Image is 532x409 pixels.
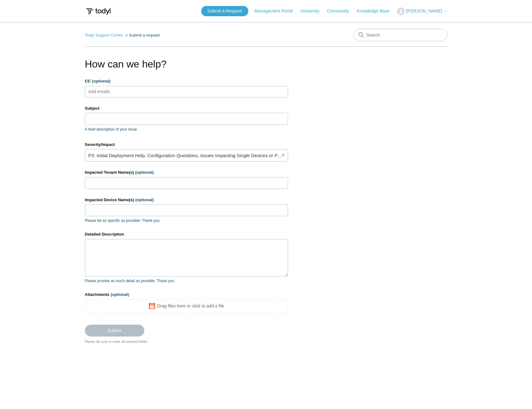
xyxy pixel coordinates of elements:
label: Subject [85,105,288,112]
img: Todyl Support Center Help Center home page [85,6,112,17]
span: (optional) [111,292,129,297]
a: Management Portal [255,8,299,14]
span: [PERSON_NAME] [406,8,442,13]
a: Knowledge Base [357,8,396,14]
label: Impacted Tenant Name(s) [85,169,288,176]
input: Add emails [86,87,123,96]
label: Impacted Device Name(s) [85,197,288,203]
span: (optional) [92,79,110,83]
a: Community [327,8,355,14]
label: Detailed Description [85,231,288,237]
a: P3: Initial Deployment Help, Configuration Questions, Issues Impacting Single Devices or Past Out... [85,149,288,162]
h1: How can we help? [85,57,288,72]
input: Submit [85,325,144,337]
span: (optional) [135,170,154,175]
span: (optional) [135,197,154,202]
button: [PERSON_NAME] [397,7,447,15]
label: CC [85,78,288,84]
li: Todyl Support Center [85,33,124,37]
a: Submit a Request [201,6,248,16]
p: Please be as specific as possible. Thank you. [85,218,288,223]
p: Please provide as much detail as possible. Thank you. [85,278,288,284]
p: A brief description of your issue. [85,127,288,132]
a: Todyl Support Center [85,33,123,37]
label: Attachments [85,292,288,298]
li: Submit a request [124,33,160,37]
div: Please be sure to enter all required fields. [85,339,288,344]
label: Severity/Impact [85,142,288,148]
input: Search [354,29,447,41]
a: University [300,8,326,14]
